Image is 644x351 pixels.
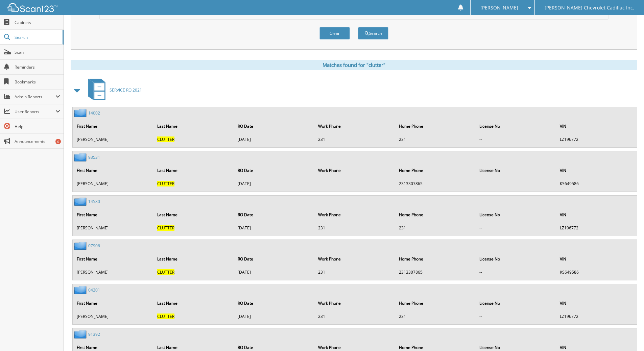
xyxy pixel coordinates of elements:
[154,208,234,222] th: Last Name
[476,296,556,310] th: License No
[556,252,636,266] th: VIN
[73,178,153,189] td: [PERSON_NAME]
[157,314,174,319] span: CLUTTER
[88,154,100,160] a: 93531
[358,27,388,40] button: Search
[15,124,60,129] span: Help
[315,296,395,310] th: Work Phone
[476,222,556,233] td: --
[88,110,100,116] a: 14002
[73,252,153,266] th: First Name
[396,267,475,278] td: 2313307865
[154,252,234,266] th: Last Name
[73,311,153,322] td: [PERSON_NAME]
[74,109,88,117] img: folder2.png
[110,87,142,93] span: SERVICE RO 2021
[396,208,475,222] th: Home Phone
[88,331,100,337] a: 91392
[234,267,314,278] td: [DATE]
[55,139,61,144] div: 6
[396,252,475,266] th: Home Phone
[15,49,60,55] span: Scan
[71,60,637,70] div: Matches found for "clutter"
[73,222,153,233] td: [PERSON_NAME]
[74,286,88,294] img: folder2.png
[476,119,556,133] th: License No
[15,109,55,115] span: User Reports
[84,77,142,103] a: SERVICE RO 2021
[476,311,556,322] td: --
[319,27,350,40] button: Clear
[476,134,556,145] td: --
[545,6,634,10] span: [PERSON_NAME] Chevrolet Cadillac Inc.
[74,242,88,250] img: folder2.png
[88,243,100,249] a: 07906
[315,119,395,133] th: Work Phone
[73,119,153,133] th: First Name
[234,208,314,222] th: RO Date
[234,296,314,310] th: RO Date
[15,20,60,25] span: Cabinets
[73,208,153,222] th: First Name
[396,178,475,189] td: 2313307865
[234,134,314,145] td: [DATE]
[315,208,395,222] th: Work Phone
[7,3,57,12] img: scan123-logo-white.svg
[396,296,475,310] th: Home Phone
[315,222,395,233] td: 231
[476,252,556,266] th: License No
[74,153,88,161] img: folder2.png
[154,296,234,310] th: Last Name
[73,134,153,145] td: [PERSON_NAME]
[234,164,314,177] th: RO Date
[234,222,314,233] td: [DATE]
[315,164,395,177] th: Work Phone
[15,64,60,70] span: Reminders
[480,6,518,10] span: [PERSON_NAME]
[556,208,636,222] th: VIN
[88,199,100,204] a: 14580
[556,267,636,278] td: KS649586
[157,269,174,275] span: CLUTTER
[556,296,636,310] th: VIN
[15,139,60,144] span: Announcements
[73,296,153,310] th: First Name
[476,267,556,278] td: --
[315,134,395,145] td: 231
[396,119,475,133] th: Home Phone
[73,267,153,278] td: [PERSON_NAME]
[476,178,556,189] td: --
[15,34,59,40] span: Search
[74,330,88,339] img: folder2.png
[157,181,174,186] span: CLUTTER
[476,208,556,222] th: License No
[556,311,636,322] td: LZ196772
[234,311,314,322] td: [DATE]
[315,178,395,189] td: --
[315,267,395,278] td: 231
[556,134,636,145] td: LZ196772
[556,119,636,133] th: VIN
[234,119,314,133] th: RO Date
[234,178,314,189] td: [DATE]
[396,311,475,322] td: 231
[396,222,475,233] td: 231
[556,178,636,189] td: KS649586
[157,136,174,142] span: CLUTTER
[396,164,475,177] th: Home Phone
[476,164,556,177] th: License No
[610,319,644,351] iframe: Chat Widget
[15,94,55,100] span: Admin Reports
[154,164,234,177] th: Last Name
[234,252,314,266] th: RO Date
[88,287,100,293] a: 04201
[556,222,636,233] td: LZ196772
[15,79,60,85] span: Bookmarks
[74,197,88,206] img: folder2.png
[154,119,234,133] th: Last Name
[157,225,174,231] span: CLUTTER
[396,134,475,145] td: 231
[315,252,395,266] th: Work Phone
[315,311,395,322] td: 231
